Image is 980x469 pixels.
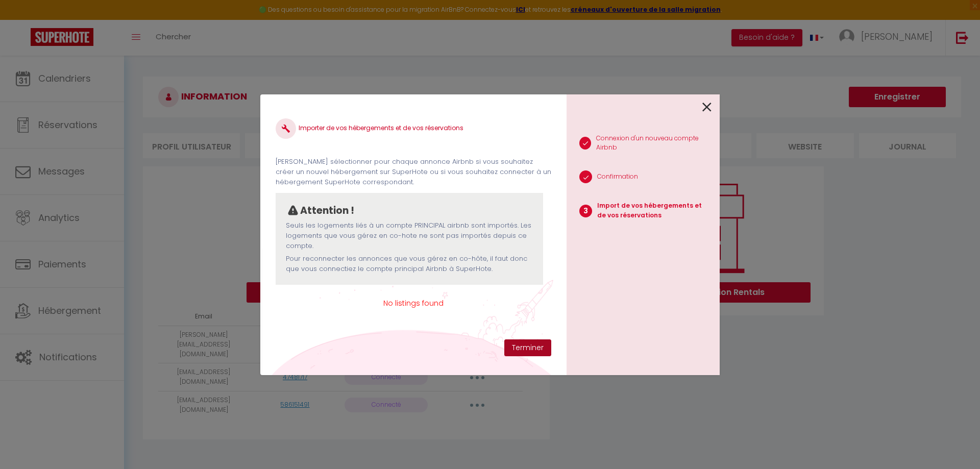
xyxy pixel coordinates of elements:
button: Terminer [504,339,551,357]
span: No listings found [276,298,551,309]
button: Ouvrir le widget de chat LiveChat [8,4,39,35]
p: Attention ! [300,203,354,218]
h4: Importer de vos hébergements et de vos réservations [276,118,551,139]
p: Connexion d'un nouveau compte Airbnb [596,134,712,153]
span: 3 [579,205,592,217]
p: Import de vos hébergements et de vos réservations [597,201,712,220]
p: Pour reconnecter les annonces que vous gérez en co-hôte, il faut donc que vous connectiez le comp... [286,254,533,275]
p: Seuls les logements liés à un compte PRINCIPAL airbnb sont importés. Les logements que vous gérez... [286,220,533,252]
p: [PERSON_NAME] sélectionner pour chaque annonce Airbnb si vous souhaitez créer un nouvel hébergeme... [276,157,551,188]
p: Confirmation [597,172,638,182]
